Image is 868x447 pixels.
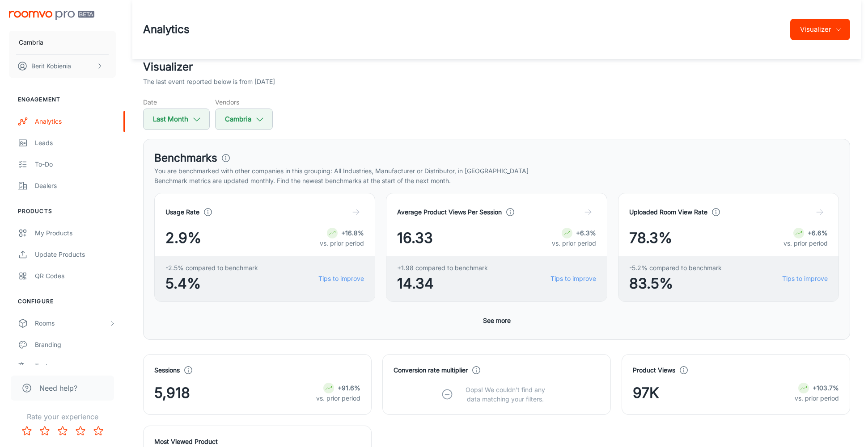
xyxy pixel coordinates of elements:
[36,422,54,440] button: Rate 2 star
[35,250,116,259] div: Update Products
[165,273,258,294] span: 5.4%
[629,273,722,294] span: 83.5%
[9,54,116,78] button: Berit Kobienia
[550,274,596,284] a: Tips to improve
[316,393,360,403] p: vs. prior period
[552,238,596,248] p: vs. prior period
[39,383,77,393] span: Need help?
[35,271,116,281] div: QR Codes
[35,340,116,350] div: Branding
[459,385,552,404] p: Oops! We couldn’t find any data matching your filters.
[318,274,364,284] a: Tips to improve
[165,227,201,249] span: 2.9%
[18,422,36,440] button: Rate 1 star
[154,176,839,186] p: Benchmark metrics are updated monthly. Find the newest benchmarks at the start of the next month.
[35,181,116,191] div: Dealers
[19,38,43,47] p: Cambria
[165,207,199,217] h4: Usage Rate
[808,229,828,237] strong: +6.6%
[629,227,672,249] span: 78.3%
[35,318,109,328] div: Rooms
[7,411,118,422] p: Rate your experience
[154,365,180,375] h4: Sessions
[31,61,71,71] p: Berit Kobienia
[143,97,210,107] h5: Date
[633,382,659,404] span: 97K
[341,229,364,237] strong: +16.8%
[154,437,360,447] h4: Most Viewed Product
[54,422,72,440] button: Rate 3 star
[143,21,190,38] h1: Analytics
[215,109,273,130] button: Cambria
[629,263,722,273] span: -5.2% compared to benchmark
[479,313,514,329] button: See more
[35,228,116,238] div: My Products
[397,227,433,249] span: 16.33
[338,384,360,392] strong: +91.6%
[813,384,839,392] strong: +103.7%
[143,77,275,87] p: The last event reported below is from [DATE]
[9,31,116,54] button: Cambria
[35,159,116,169] div: To-do
[72,422,89,440] button: Rate 4 star
[629,207,707,217] h4: Uploaded Room View Rate
[9,11,94,20] img: Roomvo PRO Beta
[576,229,596,237] strong: +6.3%
[35,117,116,126] div: Analytics
[154,382,190,404] span: 5,918
[35,138,116,148] div: Leads
[790,19,850,40] button: Visualizer
[795,393,839,403] p: vs. prior period
[154,150,217,166] h3: Benchmarks
[215,97,273,107] h5: Vendors
[397,207,502,217] h4: Average Product Views Per Session
[394,365,468,375] h4: Conversion rate multiplier
[633,365,675,375] h4: Product Views
[143,109,210,130] button: Last Month
[397,273,488,294] span: 14.34
[89,422,107,440] button: Rate 5 star
[165,263,258,273] span: -2.5% compared to benchmark
[143,59,850,75] h2: Visualizer
[782,274,828,284] a: Tips to improve
[320,238,364,248] p: vs. prior period
[397,263,488,273] span: +1.98 compared to benchmark
[35,361,116,371] div: Texts
[783,238,828,248] p: vs. prior period
[154,166,839,176] p: You are benchmarked with other companies in this grouping: All Industries, Manufacturer or Distri...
